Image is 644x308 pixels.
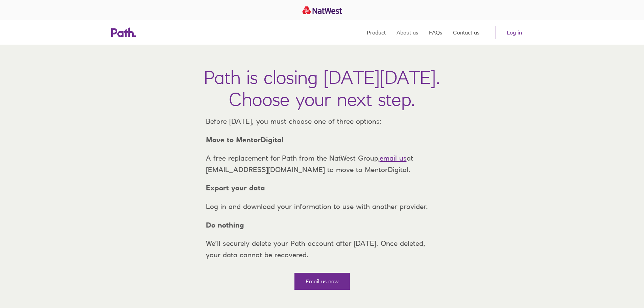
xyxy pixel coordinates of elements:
[380,154,407,162] a: email us
[453,20,479,45] a: Contact us
[397,20,418,45] a: About us
[204,66,440,110] h1: Path is closing [DATE][DATE]. Choose your next step.
[367,20,386,45] a: Product
[206,136,284,144] strong: Move to MentorDigital
[200,116,444,127] p: Before [DATE], you must choose one of three options:
[200,201,444,212] p: Log in and download your information to use with another provider.
[429,20,442,45] a: FAQs
[294,273,350,290] a: Email us now
[200,152,444,175] p: A free replacement for Path from the NatWest Group, at [EMAIL_ADDRESS][DOMAIN_NAME] to move to Me...
[200,238,444,260] p: We’ll securely delete your Path account after [DATE]. Once deleted, your data cannot be recovered.
[206,184,265,192] strong: Export your data
[496,26,533,39] a: Log in
[206,221,244,229] strong: Do nothing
